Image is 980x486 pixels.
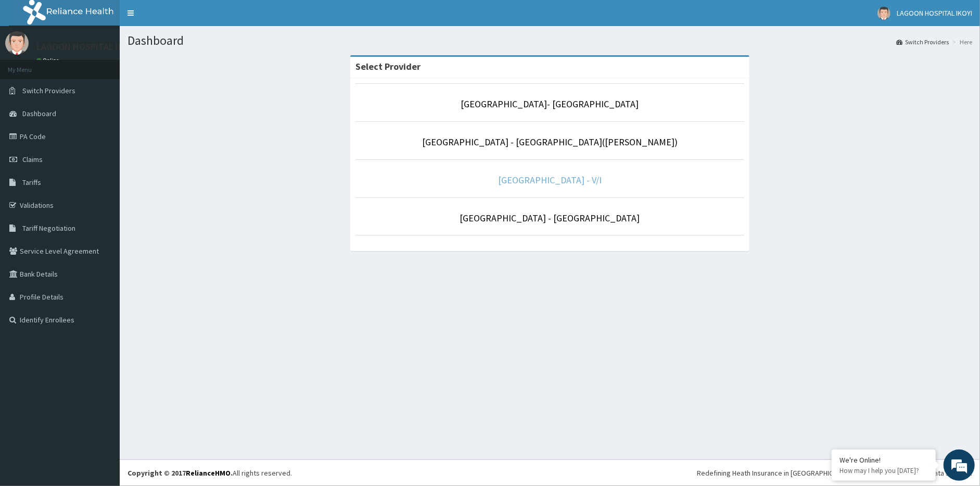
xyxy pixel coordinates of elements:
p: LAGOON HOSPITAL IKOYI [36,42,137,52]
a: [GEOGRAPHIC_DATA] - V/I [498,174,602,186]
span: LAGOON HOSPITAL IKOYI [897,8,972,18]
a: Online [36,57,61,64]
img: User Image [877,7,890,20]
strong: Select Provider [355,60,421,72]
span: Dashboard [22,109,56,118]
div: We're Online! [839,455,928,465]
strong: Copyright © 2017 . [128,468,233,478]
h1: Dashboard [128,34,972,47]
p: How may I help you today? [839,466,928,475]
li: Here [950,38,972,46]
a: [GEOGRAPHIC_DATA] - [GEOGRAPHIC_DATA]([PERSON_NAME]) [422,136,678,148]
footer: All rights reserved. [120,459,980,486]
img: User Image [5,31,29,55]
span: Tariffs [22,178,41,187]
a: Switch Providers [896,38,949,46]
div: Redefining Heath Insurance in [GEOGRAPHIC_DATA] using Telemedicine and Data Science! [697,468,972,478]
span: Tariff Negotiation [22,223,75,233]
a: [GEOGRAPHIC_DATA]- [GEOGRAPHIC_DATA] [461,98,639,110]
a: [GEOGRAPHIC_DATA] - [GEOGRAPHIC_DATA] [460,212,640,224]
span: Switch Providers [22,86,75,95]
span: Claims [22,155,43,164]
a: RelianceHMO [186,468,231,478]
